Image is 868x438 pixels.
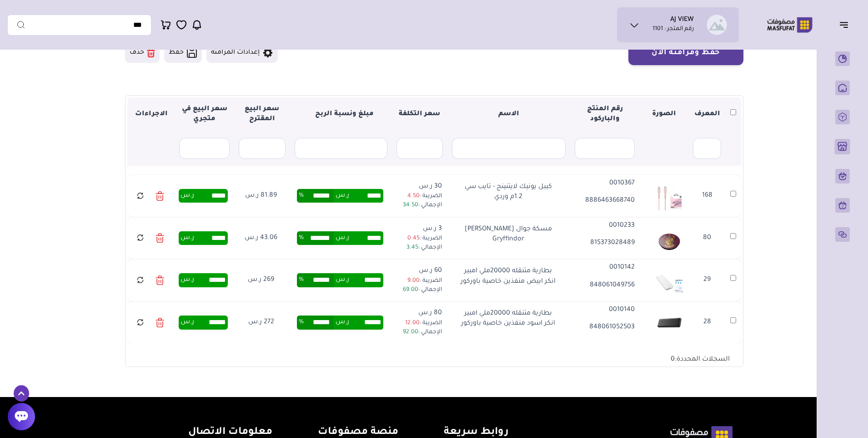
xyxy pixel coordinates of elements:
[694,111,720,118] strong: المعرف
[574,178,635,188] p: 0010367
[707,15,727,35] img: AJ VIEW
[761,16,819,34] img: Logo
[233,259,289,301] td: 269 ر.س
[587,106,623,123] strong: رقم المنتج والباركود
[458,182,558,203] p: كيبل يونيك لايتنينج - تايب سي 1.2م وردي
[179,316,228,329] div: ر.س
[396,308,442,318] p: 80 ر.س
[652,111,676,118] strong: الصورة
[574,238,635,248] p: 815373028489
[396,234,442,243] p: الضريبة :
[396,319,442,328] p: الضريبة :
[688,301,726,344] td: 28
[405,320,420,326] span: 12.00
[399,111,440,118] strong: سعر التكلفة
[179,231,228,245] div: ر.س
[574,221,635,231] p: 0010233
[458,309,558,329] p: بطارية متنقله 20000ملي امبير انكر اسود منفذين خاصية باوركور
[233,217,289,260] td: 43.06 ر.س
[655,308,684,337] img: 2023-10-11-65265c874ef15.png
[403,329,418,336] span: 92.00
[336,273,349,287] span: ر.س
[498,111,519,118] strong: الاسم
[206,43,278,63] button: إعدادات المزامنة
[245,106,279,123] strong: سعر البيع المقترح
[652,25,694,34] p: رقم المتجر : 1101
[233,301,289,344] td: 272 ر.س
[396,243,442,252] p: الإجمالي :
[458,224,558,245] p: مسكة جوال [PERSON_NAME] Gryffindor
[299,273,304,287] span: %
[574,305,635,315] p: 0010140
[655,224,684,253] img: 2025-08-09-68975912e2d07.png
[299,316,304,329] span: %
[671,356,675,363] span: 0
[179,189,228,203] div: ر.س
[407,235,420,242] span: 0.45
[628,41,743,65] button: حفظ ومزامنة الآن
[308,111,374,118] strong: مبلغ ونسبة الربح
[688,259,726,301] td: 29
[135,111,168,118] strong: الاجراءات
[403,287,418,293] span: 69.00
[396,276,442,285] p: الضريبة :
[406,244,418,251] span: 3.45
[396,285,442,295] p: الإجمالي :
[574,322,635,332] p: 848061052503
[688,175,726,217] td: 168
[336,189,349,203] span: ر.س
[403,202,418,209] span: 34.50
[655,266,684,295] img: 202310101449-jL6StnwPU5JACByYjkZrR8WHl8VqX62Ih1jl3ZDH.jpg
[336,316,349,329] span: ر.س
[688,217,726,260] td: 80
[396,266,442,276] p: 60 ر.س
[336,231,349,245] span: ر.س
[574,263,635,273] p: 0010142
[407,193,420,199] span: 4.50
[574,196,635,206] p: 8886463668740
[164,43,202,63] button: حفظ
[396,192,442,201] p: الضريبة :
[396,182,442,192] p: 30 ر.س
[299,189,304,203] span: %
[299,231,304,245] span: %
[574,280,635,290] p: 848061049756
[458,266,558,287] p: بطارية متنقله 20000ملي امبير انكر ابيض منفذين خاصية باوركور
[655,181,684,210] img: 202310101407-koMneeqOwgBsmy3vWPdSMwPDnVRyvZA0BZkNbC5R.jpg
[396,201,442,210] p: الإجمالي :
[670,16,694,25] h1: AJ VIEW
[182,106,227,123] strong: سعر البيع في متجري
[396,328,442,337] p: الإجمالي :
[407,278,420,284] span: 9.00
[233,175,289,217] td: 81.89 ر.س
[179,273,228,287] div: ر.س
[659,349,741,365] div: السجلات المحددة:
[396,224,442,234] p: 3 ر.س
[125,43,160,63] button: حذف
